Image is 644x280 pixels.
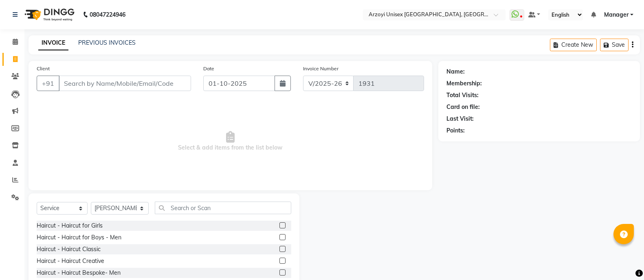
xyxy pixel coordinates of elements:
div: Membership: [446,79,482,88]
b: 08047224946 [90,3,125,26]
label: Date [203,65,214,72]
span: Select & add items from the list below [37,101,424,182]
div: Haircut - Haircut for Boys - Men [37,233,121,242]
div: Haircut - Haircut Creative [37,257,104,265]
div: Name: [446,67,465,76]
div: Haircut - Haircut Classic [37,245,101,254]
label: Client [37,65,50,72]
label: Invoice Number [303,65,338,72]
iframe: chat widget [610,247,636,272]
button: Save [600,39,629,51]
img: logo [21,3,77,26]
div: Points: [446,126,465,135]
a: PREVIOUS INVOICES [78,39,136,46]
div: Total Visits: [446,91,479,100]
span: Manager [604,11,629,19]
div: Haircut - Haircut Bespoke- Men [37,269,121,277]
button: Create New [550,39,597,51]
div: Last Visit: [446,115,474,123]
div: Card on file: [446,103,480,111]
input: Search by Name/Mobile/Email/Code [59,76,191,91]
div: Haircut - Haircut for Girls [37,221,103,230]
input: Search or Scan [155,202,291,214]
a: INVOICE [38,36,68,50]
button: +91 [37,76,59,91]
